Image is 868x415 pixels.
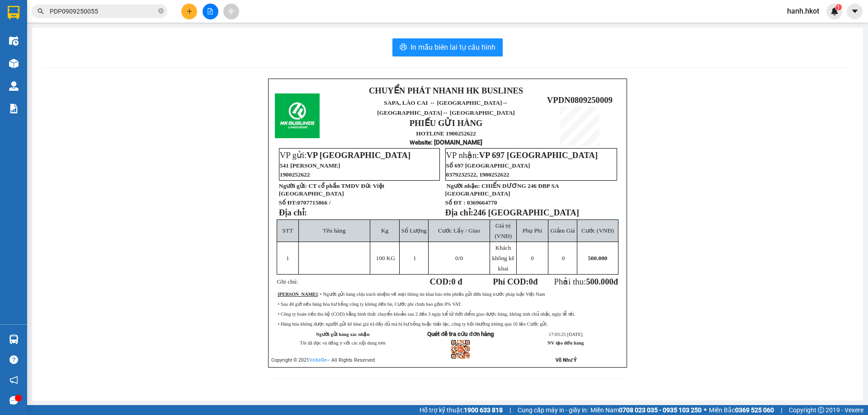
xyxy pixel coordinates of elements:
[509,405,511,415] span: |
[445,199,466,206] strong: Số ĐT :
[38,8,44,14] span: search
[280,150,410,160] span: VP gửi:
[316,332,370,337] strong: Người gửi hàng xác nhận
[835,4,842,10] sup: 1
[531,255,534,261] span: 0
[781,405,782,415] span: |
[586,277,613,286] span: 500.000
[278,312,575,317] span: • Công ty hoàn tiền thu hộ (COD) bằng hình thức chuyển khoản sau 2 đến 3 ngày kể từ thời điểm gia...
[619,406,702,414] strong: 0708 023 035 - 0935 103 250
[271,357,375,363] span: Copyright © 2021 – All Rights Reserved
[278,292,317,297] strong: [PERSON_NAME]
[207,8,213,14] span: file-add
[297,199,330,206] span: 0707715866 /
[556,357,577,363] strong: Võ Như Ý
[9,81,19,91] img: warehouse-icon
[377,99,514,116] span: SAPA, LÀO CAI ↔ [GEOGRAPHIC_DATA]
[523,227,542,234] span: Phụ Phí
[9,59,19,68] img: warehouse-icon
[455,255,463,261] span: /0
[735,406,774,414] strong: 0369 525 060
[400,43,407,52] span: printer
[377,99,514,116] span: ↔ [GEOGRAPHIC_DATA]
[467,199,497,206] span: 0369664770
[438,227,480,234] span: Cước Lấy / Giao
[529,277,533,286] span: 0
[581,227,614,234] span: Cước (VNĐ)
[442,109,515,116] span: ↔ [GEOGRAPHIC_DATA]
[158,7,164,16] span: close-circle
[547,340,584,345] strong: NV tạo đơn hàng
[278,322,548,326] span: • Hàng hóa không được người gửi kê khai giá trị đầy đủ mà bị hư hỏng hoặc thất lạc, công ty bồi t...
[410,139,431,146] span: Website
[847,4,863,19] button: caret-down
[307,150,410,160] span: VP [GEOGRAPHIC_DATA]
[381,227,388,234] span: Kg
[275,93,320,138] img: logo
[445,182,559,197] span: CHIẾN DƯƠNG 246 ĐBP SA [GEOGRAPHIC_DATA]
[369,86,523,95] strong: CHUYỂN PHÁT NHANH HK BUSLINES
[704,408,707,412] span: ⚪️
[223,4,239,19] button: aim
[780,5,826,17] span: hanh.hkot
[479,150,598,160] span: VP 697 [GEOGRAPHIC_DATA]
[837,4,840,10] span: 1
[9,355,18,364] span: question-circle
[590,405,702,415] span: Miền Nam
[283,227,293,234] span: STT
[549,332,583,337] span: 17:03:25 [DATE]
[50,6,156,16] input: Tìm tên, số ĐT hoặc mã đơn
[518,405,588,415] span: Cung cấp máy in - giấy in:
[493,277,538,286] strong: Phí COD: đ
[300,340,386,345] span: Tôi đã đọc và đồng ý với các nội dung trên
[181,4,197,19] button: plus
[376,255,396,261] span: 100 KG
[410,139,482,146] strong: : [DOMAIN_NAME]
[278,302,462,307] span: • Sau 48 giờ nếu hàng hóa hư hỏng công ty không đền bù, Cước phí chưa bao gồm 8% VAT.
[430,277,462,286] strong: COD:
[279,182,307,189] strong: Người gửi:
[158,8,164,14] span: close-circle
[492,244,514,272] span: Khách không kê khai
[446,162,530,169] span: Số 697 [GEOGRAPHIC_DATA]
[8,6,19,19] img: logo-vxr
[228,8,234,14] span: aim
[830,7,839,15] img: icon-new-feature
[851,7,859,15] span: caret-down
[818,407,824,413] span: copyright
[9,335,19,344] img: warehouse-icon
[613,277,618,286] span: đ
[410,118,483,128] strong: PHIẾU GỬI HÀNG
[9,396,18,405] span: message
[392,38,503,56] button: printerIn mẫu biên lai tự cấu hình
[473,208,579,217] span: 246 [GEOGRAPHIC_DATA]
[9,376,18,384] span: notification
[279,199,330,206] strong: Số ĐT:
[550,227,575,234] span: Giảm Giá
[9,36,19,46] img: warehouse-icon
[588,255,607,261] span: 500.000
[280,171,310,178] span: 1900252622
[413,255,416,261] span: 1
[277,278,298,285] span: Ghi chú:
[554,277,618,286] span: Phải thu:
[420,405,503,415] span: Hỗ trợ kỹ thuật:
[451,277,462,286] span: 0 đ
[279,208,307,217] strong: Địa chỉ:
[447,182,480,189] strong: Người nhận:
[323,227,345,234] span: Tên hàng
[427,331,494,337] strong: Quét để tra cứu đơn hàng
[280,162,340,169] span: 541 [PERSON_NAME]
[495,222,512,239] span: Giá trị (VNĐ)
[446,150,598,160] span: VP nhận:
[309,357,327,363] a: VeXeRe
[286,255,289,261] span: 1
[464,406,503,414] strong: 1900 633 818
[278,292,545,297] span: : • Người gửi hàng chịu trách nhiệm về mọi thông tin khai báo trên phiếu gửi đơn hàng trước pháp ...
[416,130,476,137] strong: HOTLINE 1900252622
[410,42,495,53] span: In mẫu biên lai tự cấu hình
[547,95,613,105] span: VPDN0809250009
[455,255,458,261] span: 0
[401,227,427,234] span: Số Lượng
[562,255,565,261] span: 0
